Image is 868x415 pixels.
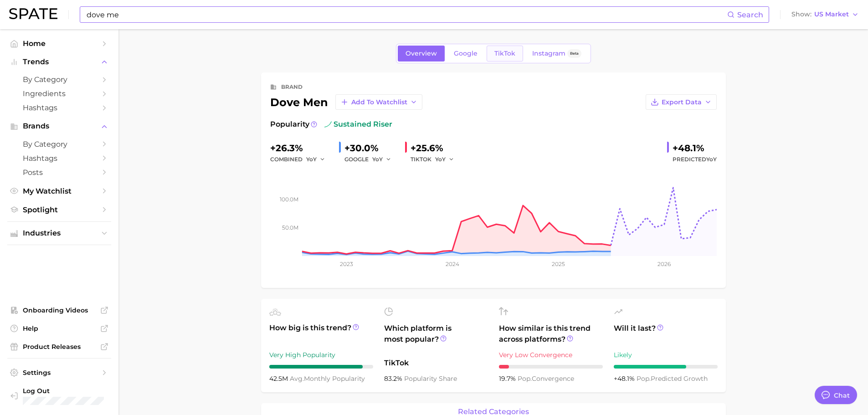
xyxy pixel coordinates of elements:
[372,155,383,163] span: YoY
[270,119,309,130] span: Popularity
[23,168,96,177] span: Posts
[706,156,717,163] span: YoY
[306,154,326,165] button: YoY
[445,261,459,267] tspan: 2024
[344,154,398,165] div: GOOGLE
[411,154,461,165] div: TIKTOK
[499,374,518,383] span: 19.7%
[7,165,111,179] a: Posts
[552,261,565,267] tspan: 2025
[7,151,111,165] a: Hashtags
[7,226,111,240] button: Industries
[384,323,488,353] span: Which platform is most popular?
[23,39,96,48] span: Home
[335,94,422,110] button: Add to Watchlist
[9,8,57,19] img: SPATE
[7,87,111,101] a: Ingredients
[614,323,718,345] span: Will it last?
[673,154,717,165] span: Predicted
[7,119,111,133] button: Brands
[23,387,104,395] span: Log Out
[7,72,111,87] a: by Category
[791,12,812,17] span: Show
[384,358,488,369] span: TikTok
[499,323,603,345] span: How similar is this trend across platforms?
[269,349,373,360] div: Very High Popularity
[372,154,392,165] button: YoY
[269,374,290,383] span: 42.5m
[7,203,111,217] a: Spotlight
[344,141,398,155] div: +30.0%
[290,374,304,383] abbr: average
[384,374,404,383] span: 83.2%
[518,374,532,383] abbr: popularity index
[499,349,603,360] div: Very Low Convergence
[446,46,485,61] a: Google
[404,374,457,383] span: popularity share
[673,141,717,155] div: +48.1%
[23,58,96,66] span: Trends
[7,303,111,317] a: Onboarding Videos
[269,323,373,345] span: How big is this trend?
[351,98,407,106] span: Add to Watchlist
[269,365,373,369] div: 9 / 10
[657,261,671,267] tspan: 2026
[86,7,727,22] input: Search here for a brand, industry, or ingredient
[7,184,111,198] a: My Watchlist
[306,155,317,163] span: YoY
[637,374,651,383] abbr: popularity index
[435,155,446,163] span: YoY
[23,324,96,333] span: Help
[324,121,332,128] img: sustained riser
[23,75,96,84] span: by Category
[532,50,565,57] span: Instagram
[23,369,96,377] span: Settings
[487,46,523,61] a: TikTok
[398,46,445,61] a: Overview
[23,205,96,214] span: Spotlight
[23,306,96,314] span: Onboarding Videos
[23,343,96,351] span: Product Releases
[270,94,422,110] div: dove men
[524,46,589,61] a: InstagramBeta
[7,366,111,379] a: Settings
[499,365,603,369] div: 1 / 10
[7,101,111,115] a: Hashtags
[662,98,702,106] span: Export Data
[270,154,332,165] div: combined
[7,340,111,354] a: Product Releases
[23,89,96,98] span: Ingredients
[339,261,353,267] tspan: 2023
[789,9,861,20] button: ShowUS Market
[454,50,478,57] span: Google
[23,229,96,237] span: Industries
[614,374,637,383] span: +48.1%
[570,50,579,57] span: Beta
[23,122,96,130] span: Brands
[494,50,515,57] span: TikTok
[411,141,461,155] div: +25.6%
[23,103,96,112] span: Hashtags
[614,349,718,360] div: Likely
[23,140,96,149] span: by Category
[23,187,96,195] span: My Watchlist
[737,10,763,19] span: Search
[290,374,365,383] span: monthly popularity
[324,119,392,130] span: sustained riser
[7,322,111,335] a: Help
[23,154,96,163] span: Hashtags
[270,141,332,155] div: +26.3%
[435,154,455,165] button: YoY
[637,374,708,383] span: predicted growth
[406,50,437,57] span: Overview
[646,94,717,110] button: Export Data
[614,365,718,369] div: 7 / 10
[7,384,111,408] a: Log out. Currently logged in with e-mail staiger.e@pg.com.
[281,82,303,92] div: brand
[7,137,111,151] a: by Category
[7,55,111,69] button: Trends
[7,36,111,51] a: Home
[518,374,574,383] span: convergence
[814,12,849,17] span: US Market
